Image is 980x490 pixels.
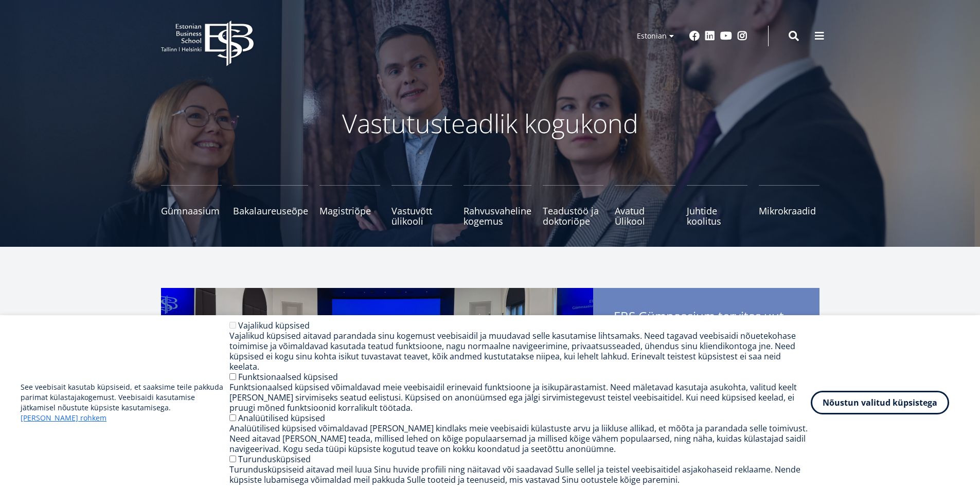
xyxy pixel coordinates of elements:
a: Instagram [737,31,747,41]
a: Magistriõpe [319,185,380,226]
span: EBS Gümnaasium tervitas uut [614,308,799,342]
a: Vastuvõtt ülikooli [391,185,452,226]
span: Avatud Ülikool [615,206,675,226]
div: Turundusküpsiseid aitavad meil luua Sinu huvide profiili ning näitavad või saadavad Sulle sellel ... [229,464,811,485]
img: a [161,288,593,483]
a: Juhtide koolitus [687,185,747,226]
div: Funktsionaalsed küpsised võimaldavad meie veebisaidil erinevaid funktsioone ja isikupärastamist. ... [229,382,811,413]
a: Youtube [720,31,732,41]
label: Vajalikud küpsised [238,320,310,331]
div: Vajalikud küpsised aitavad parandada sinu kogemust veebisaidil ja muudavad selle kasutamise lihts... [229,331,811,372]
span: Magistriõpe [319,206,380,216]
span: Mikrokraadid [759,206,819,216]
a: Bakalaureuseõpe [233,185,308,226]
a: Facebook [689,31,700,41]
span: Gümnaasium [161,206,222,216]
a: [PERSON_NAME] rohkem [21,413,106,423]
span: Rahvusvaheline kogemus [464,206,531,226]
label: Turundusküpsised [238,453,311,465]
button: Nõustun valitud küpsistega [811,391,949,414]
a: Linkedin [705,31,715,41]
span: Juhtide koolitus [687,206,747,226]
span: Vastuvõtt ülikooli [391,206,452,226]
label: Funktsionaalsed küpsised [238,371,338,383]
label: Analüütilised küpsised [238,412,325,424]
p: Vastutusteadlik kogukond [218,108,763,139]
span: Teadustöö ja doktoriõpe [543,206,603,226]
p: See veebisait kasutab küpsiseid, et saaksime teile pakkuda parimat külastajakogemust. Veebisaidi ... [21,382,229,423]
a: Avatud Ülikool [615,185,675,226]
a: Mikrokraadid [759,185,819,226]
span: Bakalaureuseõpe [233,206,308,216]
div: Analüütilised küpsised võimaldavad [PERSON_NAME] kindlaks meie veebisaidi külastuste arvu ja liik... [229,423,811,454]
a: Teadustöö ja doktoriõpe [543,185,603,226]
a: Rahvusvaheline kogemus [464,185,531,226]
a: Gümnaasium [161,185,222,226]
